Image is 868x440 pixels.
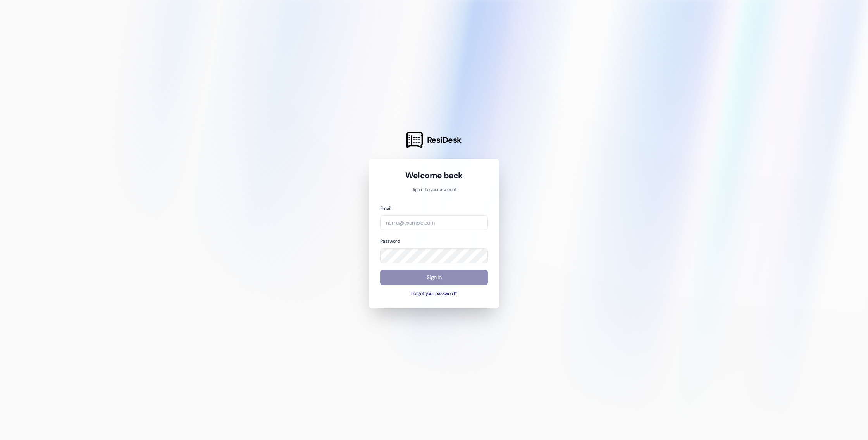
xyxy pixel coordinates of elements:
label: Email [380,205,391,211]
label: Password [380,238,400,244]
img: ResiDesk Logo [406,132,423,148]
h1: Welcome back [380,170,488,181]
button: Forgot your password? [380,290,488,297]
p: Sign in to your account [380,186,488,193]
button: Sign In [380,270,488,285]
span: ResiDesk [427,135,462,145]
input: name@example.com [380,215,488,230]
